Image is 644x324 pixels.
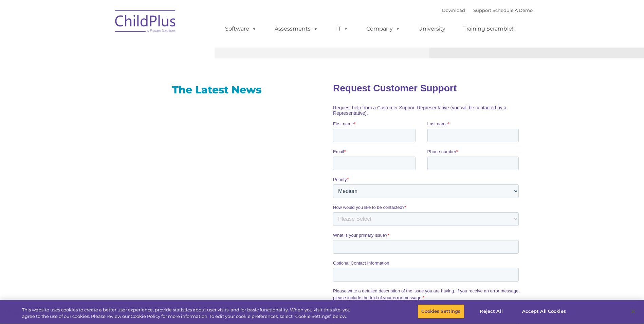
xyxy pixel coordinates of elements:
[473,7,491,13] a: Support
[411,22,452,36] a: University
[457,22,521,36] a: Training Scramble!!
[360,22,407,36] a: Company
[626,304,641,319] button: Close
[470,304,513,319] button: Reject All
[418,304,464,319] button: Cookies Settings
[112,5,180,39] img: ChildPlus by Procare Solutions
[518,304,570,319] button: Accept All Cookies
[268,22,325,36] a: Assessments
[22,307,354,320] div: This website uses cookies to create a better user experience, provide statistics about user visit...
[123,83,311,97] h3: The Latest News
[493,7,533,13] a: Schedule A Demo
[442,7,465,13] a: Download
[442,7,533,13] font: |
[218,22,263,36] a: Software
[329,22,355,36] a: IT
